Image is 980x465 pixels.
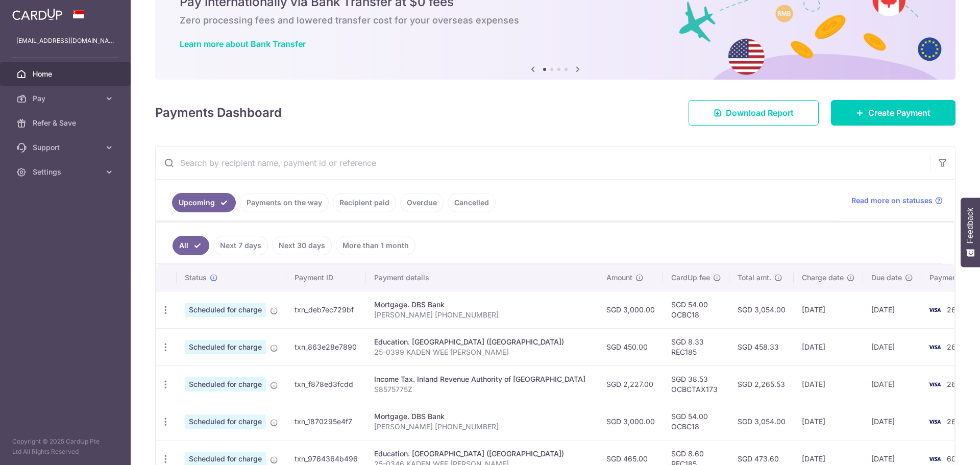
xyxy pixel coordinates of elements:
span: Scheduled for charge [185,377,266,391]
span: Read more on statuses [851,195,933,206]
td: [DATE] [863,291,921,328]
span: Help [23,7,44,16]
span: 6009 [947,454,965,463]
span: Amount [606,273,632,283]
th: Payment ID [286,264,366,291]
td: [DATE] [794,403,863,440]
span: Download Report [726,107,794,119]
a: Create Payment [831,100,955,126]
td: [DATE] [794,365,863,403]
h6: Zero processing fees and lowered transfer cost for your overseas expenses [180,14,931,27]
td: txn_863e28e7890 [286,328,366,365]
a: Payments on the way [240,193,329,212]
td: SGD 8.33 REC185 [663,328,729,365]
td: [DATE] [863,365,921,403]
span: Home [33,69,100,79]
input: Search by recipient name, payment id or reference [156,146,930,179]
a: Overdue [400,193,444,212]
td: SGD 3,000.00 [598,291,663,328]
span: Support [33,142,100,153]
td: SGD 54.00 OCBC18 [663,291,729,328]
td: SGD 3,000.00 [598,403,663,440]
td: SGD 450.00 [598,328,663,365]
td: SGD 3,054.00 [729,403,794,440]
span: Pay [33,93,100,104]
a: All [173,236,209,255]
a: Next 7 days [213,236,268,255]
td: SGD 3,054.00 [729,291,794,328]
td: SGD 2,227.00 [598,365,663,403]
img: Bank Card [924,304,945,316]
span: Charge date [802,273,844,283]
span: Settings [33,167,100,177]
img: Bank Card [924,378,945,390]
span: 2638 [947,305,965,314]
td: txn_f878ed3fcdd [286,365,366,403]
td: [DATE] [794,328,863,365]
td: [DATE] [863,328,921,365]
span: Scheduled for charge [185,303,266,317]
td: SGD 54.00 OCBC18 [663,403,729,440]
img: Bank Card [924,415,945,428]
span: Due date [871,273,902,283]
a: More than 1 month [336,236,415,255]
div: Mortgage. DBS Bank [374,411,590,422]
a: Download Report [689,100,819,126]
td: SGD 38.53 OCBCTAX173 [663,365,729,403]
button: Feedback - Show survey [961,198,980,267]
p: [PERSON_NAME] [PHONE_NUMBER] [374,422,590,432]
div: Income Tax. Inland Revenue Authority of [GEOGRAPHIC_DATA] [374,374,590,384]
span: Total amt. [738,273,771,283]
span: Scheduled for charge [185,340,266,354]
td: txn_deb7ec729bf [286,291,366,328]
span: Scheduled for charge [185,414,266,429]
h4: Payments Dashboard [155,104,282,122]
span: CardUp fee [671,273,710,283]
div: Mortgage. DBS Bank [374,300,590,310]
span: 2638 [947,417,965,426]
a: Read more on statuses [851,195,943,206]
div: Education. [GEOGRAPHIC_DATA] ([GEOGRAPHIC_DATA]) [374,449,590,459]
p: S8575775Z [374,384,590,395]
td: txn_1870295e4f7 [286,403,366,440]
img: Bank Card [924,453,945,465]
span: 2638 [947,342,965,351]
p: [PERSON_NAME] [PHONE_NUMBER] [374,310,590,320]
span: Create Payment [868,107,930,119]
a: Upcoming [172,193,236,212]
td: [DATE] [863,403,921,440]
span: Status [185,273,207,283]
img: Bank Card [924,341,945,353]
a: Learn more about Bank Transfer [180,39,306,49]
a: Recipient paid [333,193,396,212]
td: SGD 458.33 [729,328,794,365]
p: 25-0399 KADEN WEE [PERSON_NAME] [374,347,590,357]
img: CardUp [12,8,62,20]
span: 2638 [947,380,965,388]
th: Payment details [366,264,598,291]
div: Education. [GEOGRAPHIC_DATA] ([GEOGRAPHIC_DATA]) [374,337,590,347]
td: [DATE] [794,291,863,328]
p: [EMAIL_ADDRESS][DOMAIN_NAME] [16,36,114,46]
span: Feedback [966,208,975,243]
a: Next 30 days [272,236,332,255]
td: SGD 2,265.53 [729,365,794,403]
a: Cancelled [448,193,496,212]
span: Refer & Save [33,118,100,128]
